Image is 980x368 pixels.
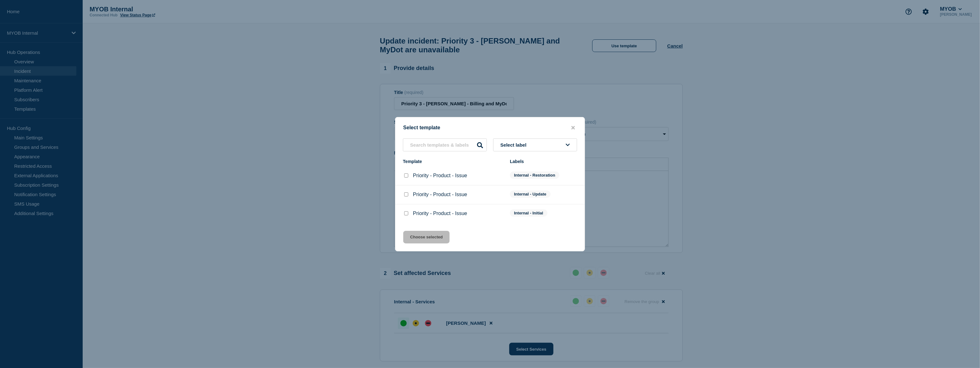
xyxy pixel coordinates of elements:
[510,209,547,217] span: Internal - Initial
[395,125,585,131] div: Select template
[404,192,408,196] input: Priority - Product - Issue checkbox
[500,142,529,148] span: Select label
[510,172,559,179] span: Internal - Restoration
[413,192,467,197] p: Priority - Product - Issue
[510,159,577,164] div: Labels
[404,211,408,215] input: Priority - Product - Issue checkbox
[493,138,577,151] button: Select label
[403,138,487,151] input: Search templates & labels
[403,159,504,164] div: Template
[403,231,450,243] button: Choose selected
[510,190,551,198] span: Internal - Update
[413,211,467,216] p: Priority - Product - Issue
[570,125,577,131] button: close button
[404,173,408,178] input: Priority - Product - Issue checkbox
[413,173,467,178] p: Priority - Product - Issue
